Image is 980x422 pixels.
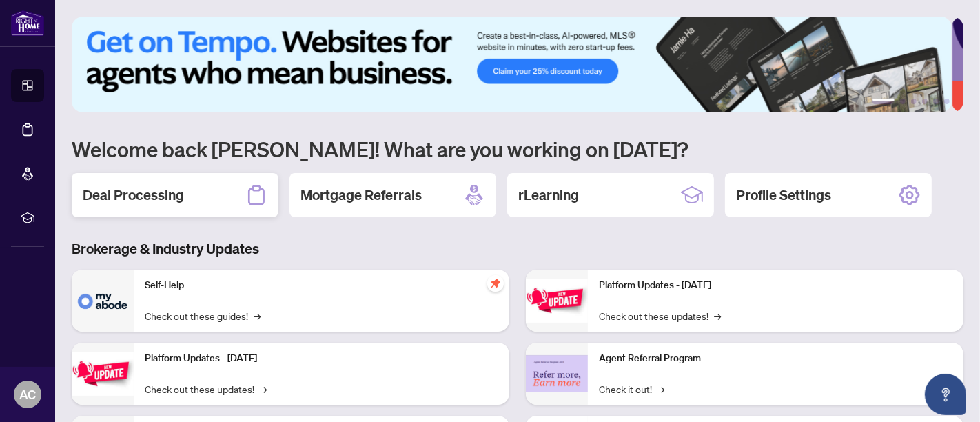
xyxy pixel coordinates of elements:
h1: Welcome back [PERSON_NAME]! What are you working on [DATE]? [72,136,963,162]
img: Agent Referral Program [526,355,588,393]
p: Self-Help [145,278,498,293]
a: Check it out!→ [599,381,664,396]
img: Platform Updates - June 23, 2025 [526,279,588,322]
a: Check out these updates!→ [599,308,721,323]
button: Open asap [925,374,966,415]
button: 2 [900,99,906,104]
span: AC [19,385,36,404]
p: Platform Updates - [DATE] [145,351,498,366]
button: 3 [911,99,917,104]
button: 5 [933,99,939,104]
p: Platform Updates - [DATE] [599,278,952,293]
span: → [260,381,267,396]
img: Self-Help [72,270,134,332]
img: Slide 0 [72,17,952,112]
h2: Profile Settings [736,185,831,205]
h2: rLearning [518,185,579,205]
a: Check out these guides!→ [145,308,261,323]
a: Check out these updates!→ [145,381,267,396]
p: Agent Referral Program [599,351,952,366]
button: 1 [872,99,895,104]
h2: Mortgage Referrals [300,185,422,205]
img: logo [11,10,44,36]
h2: Deal Processing [83,185,184,205]
span: → [657,381,664,396]
h3: Brokerage & Industry Updates [72,239,963,259]
span: pushpin [487,275,504,292]
img: Platform Updates - September 16, 2025 [72,352,134,395]
button: 6 [944,99,950,104]
button: 4 [922,99,928,104]
span: → [714,308,721,323]
span: → [254,308,261,323]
